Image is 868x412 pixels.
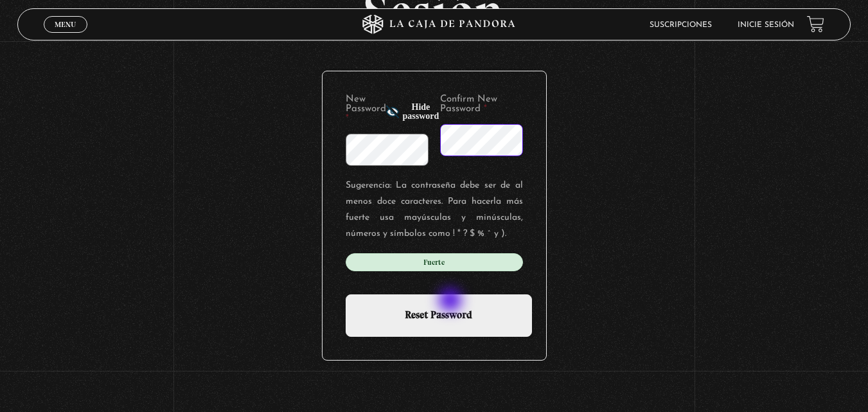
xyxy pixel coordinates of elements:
[50,31,80,40] span: Cerrar
[650,21,712,29] a: Suscripciones
[346,94,386,123] label: New Password
[738,21,794,29] a: Inicie sesión
[346,177,523,242] p: Sugerencia: La contraseña debe ser de al menos doce caracteres. Para hacerla más fuerte usa mayús...
[386,103,439,121] button: Hide password
[346,253,523,271] div: Fuerte
[403,103,439,121] span: Hide password
[346,114,349,123] abbr: Required Field
[484,104,487,114] abbr: Required Field
[807,15,824,33] a: View your shopping cart
[440,94,523,114] label: Confirm New Password
[55,21,76,28] span: Menu
[346,294,532,337] input: Reset Password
